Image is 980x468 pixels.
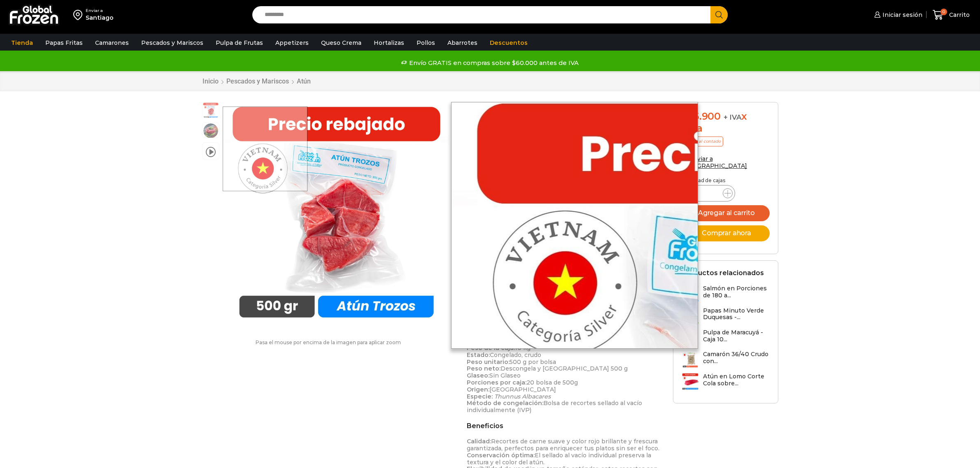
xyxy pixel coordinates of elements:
[467,422,661,430] h2: Beneficios
[296,77,311,85] a: Atún
[682,205,770,221] button: Agregar al carrito
[467,393,493,400] strong: Especie:
[467,438,491,445] strong: Calidad:
[682,178,770,183] p: Cantidad de cajas
[91,35,133,51] a: Camarones
[202,77,311,85] nav: Breadcrumb
[467,452,535,459] strong: Conservación óptima:
[724,113,742,121] span: + IVA
[41,35,87,51] a: Papas Fritas
[202,340,455,345] p: Pasa el mouse por encima de la imagen para aplicar zoom
[703,307,770,321] h3: Papas Minuto Verde Duquesas -...
[467,372,489,379] strong: Glaseo:
[467,358,510,366] strong: Peso unitario:
[682,351,770,368] a: Camarón 36/40 Crudo con...
[73,8,86,22] img: address-field-icon.svg
[682,307,770,325] a: Papas Minuto Verde Duquesas -...
[317,35,365,51] a: Queso Crema
[212,35,267,51] a: Pulpa de Frutas
[443,35,482,51] a: Abarrotes
[701,188,716,199] input: Product quantity
[467,379,526,386] strong: Porciones por caja:
[947,11,970,19] span: Carrito
[703,351,770,365] h3: Camarón 36/40 Crudo con...
[467,399,543,407] strong: Método de congelación:
[931,5,972,25] a: 0 Carrito
[7,35,37,51] a: Tienda
[494,393,551,400] em: Thunnus Albacares
[370,35,408,51] a: Hortalizas
[703,329,770,343] h3: Pulpa de Maracuyá - Caja 10...
[682,110,721,122] bdi: 56.900
[682,329,770,347] a: Pulpa de Maracuyá - Caja 10...
[203,102,219,119] span: atun trozo
[703,373,770,387] h3: Atún en Lomo Corte Cola sobre...
[682,137,723,146] p: Precio al contado
[202,77,219,85] a: Inicio
[271,35,313,51] a: Appetizers
[226,77,289,85] a: Pescados y Mariscos
[682,225,770,241] button: Comprar ahora
[682,373,770,391] a: Atún en Lomo Corte Cola sobre...
[682,269,764,277] h2: Productos relacionados
[486,35,532,51] a: Descuentos
[412,35,439,51] a: Pollos
[940,9,947,15] span: 0
[137,35,207,51] a: Pescados y Mariscos
[467,331,661,414] p: Piezas de 80 g o más 4-5 trozos de corte irregular 10 kg Congelado, crudo 500 g por bolsa Descong...
[203,123,219,139] span: foto tartaro atun
[467,386,489,393] strong: Origen:
[86,14,114,22] div: Santiago
[467,351,490,359] strong: Estado:
[86,8,114,14] div: Enviar a
[682,111,770,134] div: x caja
[880,11,922,19] span: Iniciar sesión
[710,6,728,23] button: Search button
[703,285,770,299] h3: Salmón en Porciones de 180 a...
[872,7,922,23] a: Iniciar sesión
[682,285,770,303] a: Salmón en Porciones de 180 a...
[682,155,747,169] a: Enviar a [GEOGRAPHIC_DATA]
[467,365,500,372] strong: Peso neto:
